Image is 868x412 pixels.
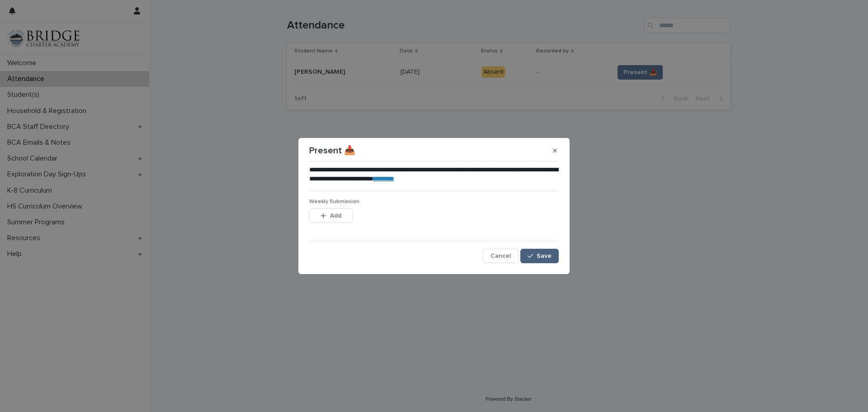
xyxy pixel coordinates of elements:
span: Weekly Submission [309,199,359,204]
button: Save [520,249,559,263]
span: Save [537,253,552,259]
span: Cancel [491,253,511,259]
span: Add [330,213,341,219]
button: Cancel [483,249,519,263]
p: Present 📥 [309,145,355,156]
button: Add [309,208,353,223]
